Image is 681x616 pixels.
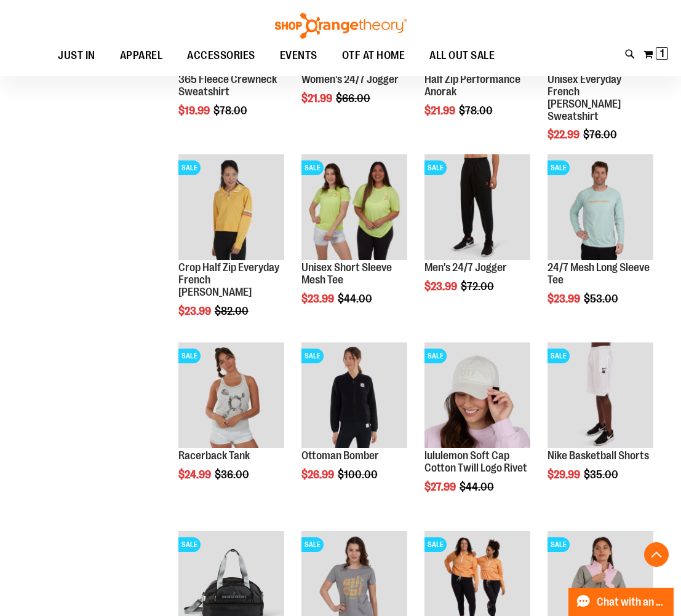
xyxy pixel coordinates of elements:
[644,542,669,567] button: Back To Top
[418,336,536,524] div: product
[172,148,290,348] div: product
[178,537,201,552] span: SALE
[178,342,284,448] img: Product image for Racerback Tank
[280,42,317,69] span: EVENTS
[548,293,582,305] span: $23.99
[548,349,570,363] span: SALE
[172,336,290,512] div: product
[273,13,408,39] img: Shop Orangetheory
[548,468,582,481] span: $29.99
[424,261,507,274] a: Men's 24/7 Jogger
[461,280,496,293] span: $72.00
[548,154,653,260] img: Main Image of 1457095
[424,349,447,363] span: SALE
[301,154,407,262] a: Product image for Unisex Short Sleeve Mesh TeeSALE
[548,449,649,462] a: Nike Basketball Shorts
[424,154,530,262] a: Product image for 24/7 JoggerSALE
[301,293,336,305] span: $23.99
[295,336,413,512] div: product
[424,154,530,260] img: Product image for 24/7 Jogger
[548,73,621,122] a: Unisex Everyday French [PERSON_NAME] Sweatshirt
[178,154,284,260] img: Product image for Crop Half Zip Everyday French Terry Pullover
[178,349,201,363] span: SALE
[215,468,251,481] span: $36.00
[541,336,659,512] div: product
[213,105,249,117] span: $78.00
[178,342,284,450] a: Product image for Racerback TankSALE
[301,92,334,105] span: $21.99
[120,42,163,69] span: APPAREL
[301,160,324,175] span: SALE
[338,293,374,305] span: $44.00
[548,342,653,448] img: Product image for Nike Basketball Shorts
[301,261,392,286] a: Unisex Short Sleeve Mesh Tee
[187,42,255,69] span: ACCESSORIES
[548,128,581,141] span: $22.99
[58,42,95,69] span: JUST IN
[424,342,530,450] a: OTF lululemon Soft Cap Cotton Twill Logo Rivet KhakiSALE
[215,305,250,317] span: $82.00
[178,105,212,117] span: $19.99
[424,342,530,448] img: OTF lululemon Soft Cap Cotton Twill Logo Rivet Khaki
[178,449,250,462] a: Racerback Tank
[178,160,201,175] span: SALE
[178,154,284,262] a: Product image for Crop Half Zip Everyday French Terry PulloverSALE
[338,468,380,481] span: $100.00
[301,73,399,85] a: Women's 24/7 Jogger
[418,148,536,324] div: product
[541,148,659,336] div: product
[424,449,527,474] a: lululemon Soft Cap Cotton Twill Logo Rivet
[568,588,674,616] button: Chat with an Expert
[424,481,458,493] span: $27.99
[548,342,653,450] a: Product image for Nike Basketball ShortsSALE
[301,449,379,462] a: Ottoman Bomber
[178,261,279,298] a: Crop Half Zip Everyday French [PERSON_NAME]
[301,349,324,363] span: SALE
[584,293,620,305] span: $53.00
[548,537,570,552] span: SALE
[178,468,213,481] span: $24.99
[548,261,650,286] a: 24/7 Mesh Long Sleeve Tee
[301,342,407,450] a: Product image for Ottoman BomberSALE
[424,73,520,98] a: Half Zip Performance Anorak
[178,305,213,317] span: $23.99
[459,105,495,117] span: $78.00
[584,468,620,481] span: $35.00
[597,596,666,608] span: Chat with an Expert
[460,481,496,493] span: $44.00
[583,128,619,141] span: $76.00
[301,537,324,552] span: SALE
[301,468,336,481] span: $26.99
[295,148,413,336] div: product
[342,42,405,69] span: OTF AT HOME
[424,160,447,175] span: SALE
[429,42,495,69] span: ALL OUT SALE
[548,160,570,175] span: SALE
[660,47,664,60] span: 1
[424,537,447,552] span: SALE
[301,154,407,260] img: Product image for Unisex Short Sleeve Mesh Tee
[424,280,459,293] span: $23.99
[424,105,457,117] span: $21.99
[178,73,277,98] a: 365 Fleece Crewneck Sweatshirt
[548,154,653,262] a: Main Image of 1457095SALE
[301,342,407,448] img: Product image for Ottoman Bomber
[336,92,372,105] span: $66.00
